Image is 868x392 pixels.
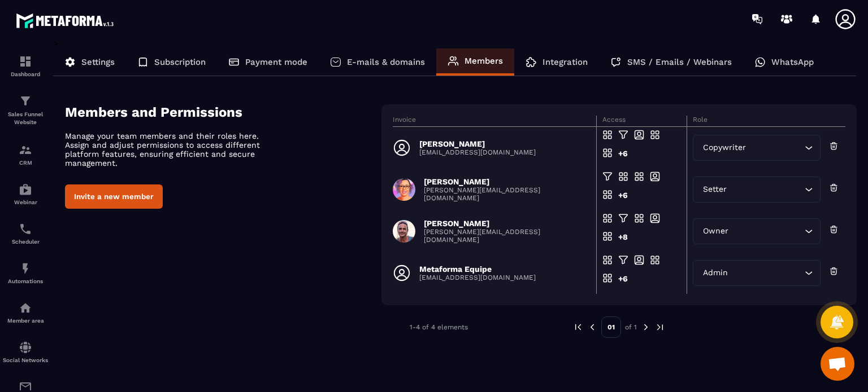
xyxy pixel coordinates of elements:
[693,177,820,202] div: Search for option
[347,57,425,67] p: E-mails & domains
[19,262,32,275] img: automations
[65,131,263,168] p: Manage your team members and their roles here. Assign and adjust permissions to access different ...
[542,57,588,67] p: Integration
[19,94,32,108] img: formation
[687,116,845,127] th: Role
[19,143,32,157] img: formation
[618,190,628,208] div: +6
[19,222,32,236] img: scheduler
[245,57,307,67] p: Payment mode
[424,219,589,228] p: [PERSON_NAME]
[19,183,32,196] img: automations
[700,267,730,279] span: Admin
[573,322,583,332] img: prev
[419,139,536,148] p: [PERSON_NAME]
[3,357,48,363] p: Social Networks
[19,55,32,68] img: formation
[618,231,628,249] div: +8
[700,142,748,154] span: Copywriter
[424,186,589,202] p: [PERSON_NAME][EMAIL_ADDRESS][DOMAIN_NAME]
[16,10,118,31] img: logo
[3,46,48,86] a: formationformationDashboard
[19,341,32,354] img: social-network
[3,278,48,284] p: Automations
[465,56,503,66] p: Members
[3,199,48,205] p: Webinar
[625,323,637,332] p: of 1
[730,267,801,279] input: Search for option
[3,332,48,372] a: social-networksocial-networkSocial Networks
[693,135,820,161] div: Search for option
[419,265,536,274] p: Metaforma Equipe
[731,225,801,237] input: Search for option
[3,86,48,135] a: formationformationSales Funnel Website
[424,177,589,186] p: [PERSON_NAME]
[587,322,597,332] img: prev
[700,183,729,196] span: Setter
[3,174,48,214] a: automationsautomationsWebinar
[3,239,48,245] p: Scheduler
[748,142,801,154] input: Search for option
[65,104,381,120] h4: Members and Permissions
[771,57,814,67] p: WhatsApp
[821,347,854,381] div: Ouvrir le chat
[3,71,48,77] p: Dashboard
[53,38,857,355] div: >
[410,323,468,331] p: 1-4 of 4 elements
[655,322,665,332] img: next
[597,116,687,127] th: Access
[3,135,48,174] a: formationformationCRM
[700,225,731,237] span: Owner
[419,148,536,156] p: [EMAIL_ADDRESS][DOMAIN_NAME]
[81,57,115,67] p: Settings
[693,218,820,244] div: Search for option
[627,57,732,67] p: SMS / Emails / Webinars
[3,253,48,293] a: automationsautomationsAutomations
[3,293,48,332] a: automationsautomationsMember area
[3,318,48,324] p: Member area
[3,160,48,166] p: CRM
[618,148,628,166] div: +6
[641,322,651,332] img: next
[693,260,820,286] div: Search for option
[601,316,621,338] p: 01
[19,301,32,315] img: automations
[3,214,48,253] a: schedulerschedulerScheduler
[618,273,628,291] div: +6
[3,111,48,126] p: Sales Funnel Website
[65,184,163,209] button: Invite a new member
[729,183,801,196] input: Search for option
[424,228,589,244] p: [PERSON_NAME][EMAIL_ADDRESS][DOMAIN_NAME]
[393,116,596,127] th: Invoice
[154,57,206,67] p: Subscription
[419,274,536,281] p: [EMAIL_ADDRESS][DOMAIN_NAME]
